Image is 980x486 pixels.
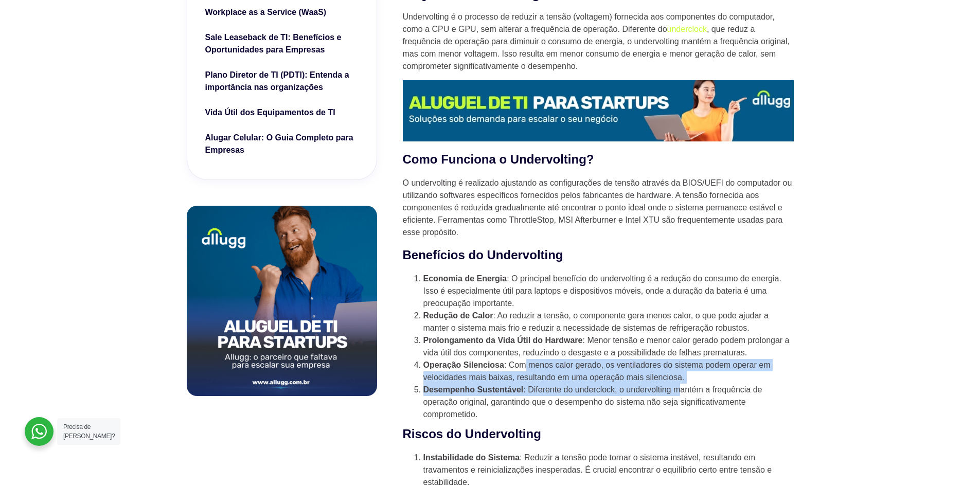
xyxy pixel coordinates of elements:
[423,274,507,283] strong: Economia de Energia
[63,423,115,440] span: Precisa de [PERSON_NAME]?
[423,361,504,369] strong: Operação Silenciosa
[205,132,359,159] a: Alugar Celular: O Guia Completo para Empresas
[403,246,794,264] h3: Benefícios do Undervolting
[423,384,794,421] li: : Diferente do underclock, o undervolting mantém a frequência de operação original, garantindo qu...
[187,206,377,396] img: aluguel de notebook para startups
[929,437,980,486] div: Widget de chat
[929,437,980,486] iframe: Chat Widget
[423,336,583,345] strong: Prolongamento da Vida Útil do Hardware
[403,150,794,169] h3: Como Funciona o Undervolting?
[423,273,794,310] li: : O principal benefício do undervolting é a redução do consumo de energia. Isso é especialmente ú...
[423,334,794,359] li: : Menor tensão e menor calor gerado podem prolongar a vida útil dos componentes, reduzindo o desg...
[403,177,794,239] p: O undervolting é realizado ajustando as configurações de tensão através da BIOS/UEFI do computado...
[205,31,359,59] a: Sale Leaseback de TI: Benefícios e Oportunidades para Empresas
[423,310,794,334] li: : Ao reduzir a tensão, o componente gera menos calor, o que pode ajudar a manter o sistema mais f...
[423,385,524,394] strong: Desempenho Sustentável
[423,311,493,320] strong: Redução de Calor
[205,6,359,21] a: Workplace as a Service (WaaS)
[423,453,520,462] strong: Instabilidade do Sistema
[667,25,707,33] a: underclock
[205,106,359,121] a: Vida Útil dos Equipamentos de TI
[403,11,794,73] p: Undervolting é o processo de reduzir a tensão (voltagem) fornecida aos componentes do computador,...
[205,69,359,96] a: Plano Diretor de TI (PDTI): Entenda a importância nas organizações
[403,80,794,141] img: Aluguel de Notebook
[403,425,794,443] h3: Riscos do Undervolting
[423,359,794,384] li: : Com menos calor gerado, os ventiladores do sistema podem operar em velocidades mais baixas, res...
